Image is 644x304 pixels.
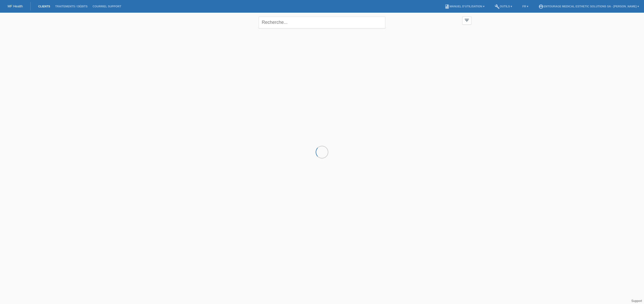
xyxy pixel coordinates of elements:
a: Traitements / débits [53,5,90,8]
i: account_circle [538,4,544,9]
i: book [445,4,450,9]
i: filter_list [464,17,470,23]
a: Courriel Support [90,5,124,8]
input: Recherche... [259,16,385,28]
i: build [495,4,500,9]
a: buildOutils ▾ [492,5,515,8]
a: FR ▾ [520,5,531,8]
a: bookManuel d’utilisation ▾ [442,5,487,8]
a: Clients [36,5,53,8]
a: MF Health [8,4,23,8]
a: account_circleENTOURAGE Medical Esthetic Solutions SA - [PERSON_NAME] ▾ [536,5,641,8]
a: Support [631,299,642,303]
